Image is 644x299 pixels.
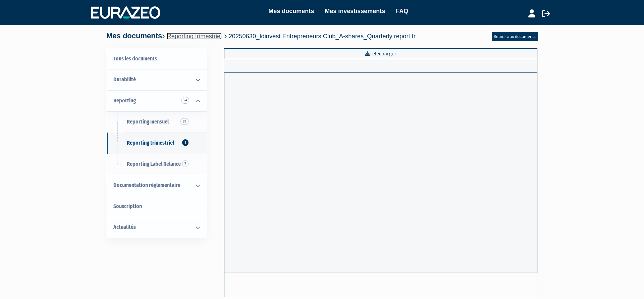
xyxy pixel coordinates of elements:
[268,6,314,16] a: Mes documents
[180,118,189,125] span: 39
[181,97,189,104] span: 54
[106,32,416,40] h4: Mes documents
[107,175,207,196] a: Documentation règlementaire
[107,133,207,154] a: Reporting trimestriel8
[182,139,189,146] span: 8
[107,48,207,69] a: Tous les documents
[107,111,207,133] a: Reporting mensuel39
[107,154,207,175] a: Reporting Label Relance7
[113,203,142,209] span: Souscription
[182,160,189,167] span: 7
[113,224,136,230] span: Actualités
[91,6,160,18] img: 1732889491-logotype_eurazeo_blanc_rvb.png
[113,76,136,83] span: Durabilité
[396,6,408,16] a: FAQ
[107,90,207,111] a: Reporting 54
[492,32,538,41] a: Retour aux documents
[113,182,180,188] span: Documentation règlementaire
[127,140,174,146] span: Reporting trimestriel
[107,196,207,217] a: Souscription
[127,118,169,125] span: Reporting mensuel
[127,161,181,167] span: Reporting Label Relance
[167,33,222,40] a: Reporting trimestriel
[229,33,416,40] span: 20250630_Idinvest Entrepreneurs Club_A-shares_Quarterly report fr
[107,69,207,90] a: Durabilité
[224,48,537,59] a: Télécharger
[113,97,136,104] span: Reporting
[325,6,385,16] a: Mes investissements
[107,217,207,238] a: Actualités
